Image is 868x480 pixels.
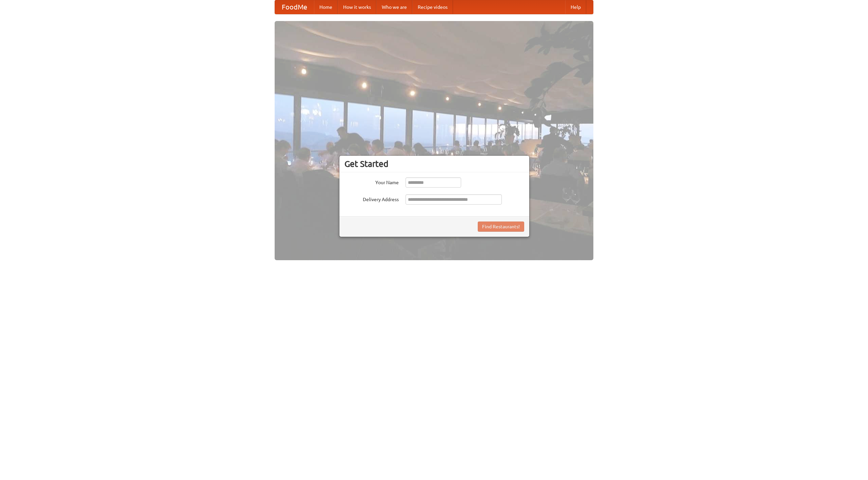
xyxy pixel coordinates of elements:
button: Find Restaurants! [478,222,524,232]
a: How it works [338,0,376,14]
a: Home [314,0,338,14]
label: Your Name [344,177,399,186]
a: Recipe videos [412,0,453,14]
h3: Get Started [344,159,524,169]
a: FoodMe [275,0,314,14]
a: Who we are [376,0,412,14]
a: Help [565,0,586,14]
label: Delivery Address [344,194,399,203]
